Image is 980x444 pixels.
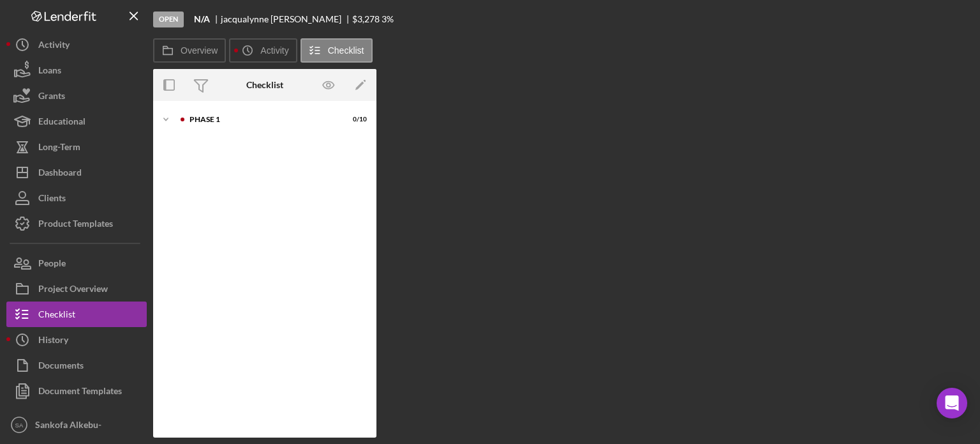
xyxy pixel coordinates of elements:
[6,109,147,134] button: Educational
[189,116,335,123] div: Phase 1
[15,422,24,429] text: SA
[352,13,380,24] span: $3,278
[246,80,283,90] div: Checklist
[6,412,147,438] button: SASankofa Alkebu-[GEOGRAPHIC_DATA]
[38,32,70,61] div: Activity
[221,14,352,24] div: jacqualynne [PERSON_NAME]
[6,32,147,57] button: Activity
[344,116,367,123] div: 0 / 10
[6,134,147,160] button: Long-Term
[6,185,147,211] button: Clients
[38,211,113,240] div: Product Templates
[38,250,66,279] div: People
[6,378,147,404] button: Document Templates
[382,14,394,24] div: 3 %
[181,45,218,56] label: Overview
[38,302,75,330] div: Checklist
[301,38,373,63] button: Checklist
[6,276,147,302] button: Project Overview
[38,353,84,381] div: Documents
[38,327,68,356] div: History
[153,38,226,63] button: Overview
[38,276,108,305] div: Project Overview
[38,185,66,214] div: Clients
[6,250,147,276] button: People
[6,302,147,327] button: Checklist
[6,327,147,353] button: History
[6,160,147,185] button: Dashboard
[6,353,147,378] button: Documents
[194,14,210,24] b: N/A
[6,57,147,83] button: Loans
[260,45,288,56] label: Activity
[38,83,65,112] div: Grants
[153,11,184,27] div: Open
[229,38,297,63] button: Activity
[6,211,147,236] button: Product Templates
[38,109,85,137] div: Educational
[937,388,967,418] div: Open Intercom Messenger
[38,378,122,407] div: Document Templates
[6,83,147,109] button: Grants
[38,134,80,163] div: Long-Term
[328,45,364,56] label: Checklist
[38,160,82,188] div: Dashboard
[38,57,61,86] div: Loans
